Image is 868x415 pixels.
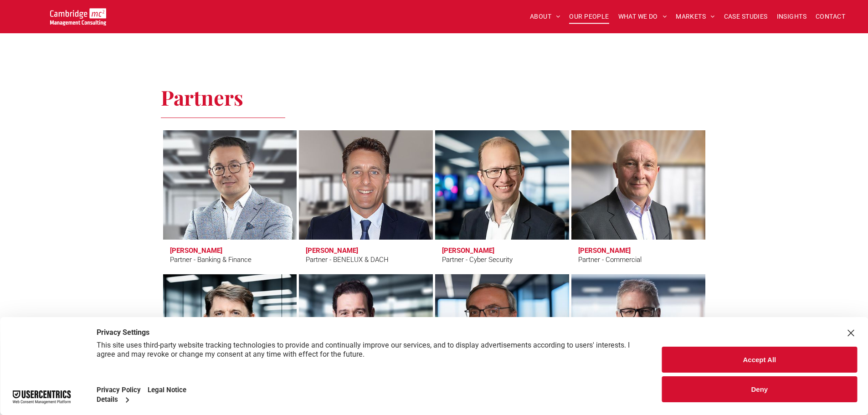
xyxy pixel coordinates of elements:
[163,274,297,384] a: Telecoms | John Edwards | Associate Executive - Telecoms
[772,10,811,24] a: INSIGHTS
[571,130,705,240] a: Ray Coppin | Partner - Commercial | Cambridge Management Consulting
[435,130,569,240] a: Tom Burton | Partner - Cyber Security | Cambridge Management Consulting
[299,274,433,384] a: Daniel Fitzsimmons | Partner - Change Management
[299,130,433,240] a: Marcel Biesmans | Partner - BENELUX & DACH | Cambridge Management Consulting
[442,246,494,255] h3: [PERSON_NAME]
[578,246,631,255] h3: [PERSON_NAME]
[170,255,252,265] div: Partner - Banking & Finance
[811,10,850,24] a: CONTACT
[442,255,513,265] div: Partner - Cyber Security
[50,10,106,19] a: Your Business Transformed | Cambridge Management Consulting
[671,10,719,24] a: MARKETS
[163,130,297,240] a: Rinat Abdrasilov | Partner - Banking & Finance | Cambridge Management Consulting
[719,10,772,24] a: CASE STUDIES
[614,10,672,24] a: WHAT WE DO
[161,83,243,111] span: Partners
[435,274,569,384] a: Alessandro Forcina | Cambridge Management Consulting
[170,246,222,255] h3: [PERSON_NAME]
[306,246,358,255] h3: [PERSON_NAME]
[525,10,565,24] a: ABOUT
[50,8,106,26] img: Go to Homepage
[306,255,389,265] div: Partner - BENELUX & DACH
[571,274,705,384] a: Mike Hodgson | Associate Partner - Digital Innovation
[565,10,613,24] a: OUR PEOPLE
[578,255,642,265] div: Partner - Commercial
